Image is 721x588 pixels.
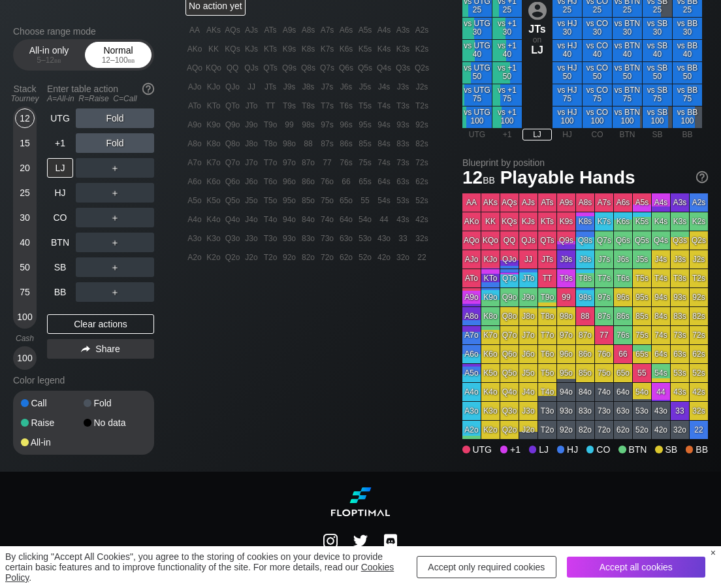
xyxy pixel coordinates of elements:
div: A2s [413,21,431,39]
div: T4s [375,97,393,115]
div: KK [481,212,500,231]
div: 97o [280,154,298,172]
div: A6s [614,193,632,212]
div: vs SB 100 [643,106,672,128]
div: K8o [204,135,223,153]
div: 83s [394,135,412,153]
div: KJs [519,212,537,231]
div: 93o [280,229,298,248]
div: × [711,547,716,558]
div: 44 [375,210,393,229]
div: 84s [375,135,393,153]
span: bb [54,56,61,65]
div: All-in [21,438,84,447]
div: JTs [522,23,552,35]
div: vs UTG 75 [462,84,492,106]
div: 82s [413,135,431,153]
div: 95s [356,116,374,134]
div: 87s [318,135,336,153]
div: Q6s [337,59,355,77]
div: +1 [492,129,522,140]
div: T2s [413,97,431,115]
div: 85o [299,191,317,210]
div: UTG [47,108,73,128]
div: Q4s [375,59,393,77]
div: J5s [356,78,374,96]
div: J3s [394,78,412,96]
div: J3o [242,229,261,248]
div: LJ [47,158,73,178]
div: Q9s [280,59,298,77]
div: 96o [280,172,298,191]
div: 100 [15,348,35,368]
div: KTs [261,40,280,58]
div: JJ [242,78,261,96]
div: A5s [633,193,651,212]
div: A8o [185,135,204,153]
div: Accept all cookies [567,557,705,578]
div: K4s [652,212,670,231]
div: Q9o [223,116,242,134]
div: Q8s [299,59,317,77]
div: AJo [185,78,204,96]
div: UTG [462,129,492,140]
div: AKs [204,21,223,39]
div: K4s [375,40,393,58]
div: vs BTN 100 [613,106,642,128]
div: AKs [481,193,500,212]
div: KTo [204,97,223,115]
div: 99 [280,116,298,134]
div: KJo [204,78,223,96]
div: vs UTG 50 [462,62,492,84]
div: Fold [84,399,146,408]
div: AKo [185,40,204,58]
div: 40 [15,233,35,252]
div: J4s [375,78,393,96]
div: QTs [261,59,280,77]
div: K7s [318,40,336,58]
div: All-in only [19,42,79,67]
div: ＋ [76,183,154,203]
div: T3s [394,97,412,115]
span: bb [483,172,495,186]
img: LSE2INuPwJBwkuuOCCAC64JLhW+QMX4Z7QUmW1PwAAAABJRU5ErkJggg== [353,534,368,548]
div: 5 – 12 [22,56,76,65]
div: AQo [185,59,204,77]
div: KQo [204,59,223,77]
div: 54o [356,210,374,229]
div: K6s [614,212,632,231]
div: 53s [394,191,412,210]
div: vs SB 75 [643,84,672,106]
div: Stack [8,78,42,108]
div: A2s [690,193,708,212]
div: vs SB 40 [643,40,672,61]
div: QQ [500,231,519,250]
div: Fold [76,108,154,128]
div: CO [583,129,612,140]
div: 33 [394,229,412,248]
div: vs BB 40 [673,40,702,61]
img: share.864f2f62.svg [81,346,90,353]
div: Q6o [223,172,242,191]
div: J7s [318,78,336,96]
div: J2s [413,78,431,96]
div: KK [204,40,223,58]
div: 73o [318,229,336,248]
div: 75 [15,282,35,302]
div: K4o [204,210,223,229]
div: K3s [671,212,689,231]
div: J5o [242,191,261,210]
div: T5s [356,97,374,115]
div: A3o [185,229,204,248]
div: K2s [690,212,708,231]
div: vs CO 50 [583,62,612,84]
div: K9s [557,212,575,231]
div: A4o [185,210,204,229]
div: J6o [242,172,261,191]
div: A3s [394,21,412,39]
div: vs BB 75 [673,84,702,106]
div: Q2s [413,59,431,77]
div: KQo [481,231,500,250]
div: AQs [223,21,242,39]
div: BTN [613,129,642,140]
